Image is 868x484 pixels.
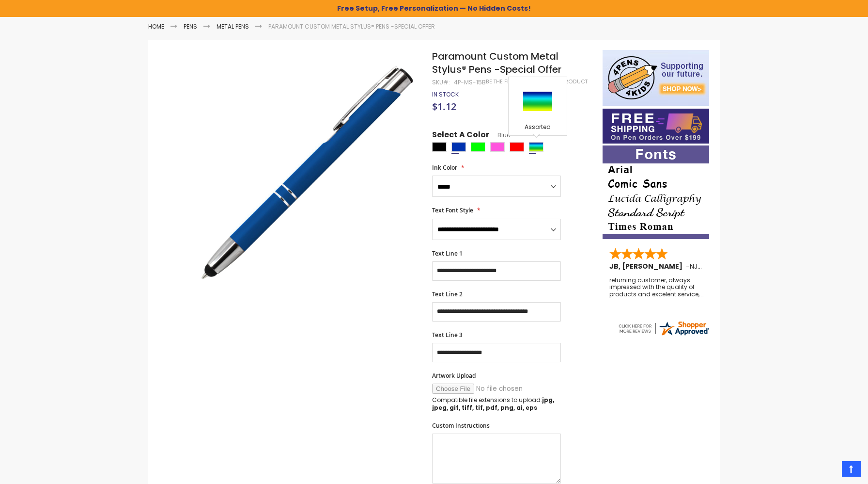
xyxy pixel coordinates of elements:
span: Artwork Upload [432,371,476,380]
div: Lime Green [471,142,485,152]
span: Select A Color [432,129,489,143]
span: In stock [432,90,459,98]
strong: SKU [432,78,450,86]
li: Paramount Custom Metal Stylus® Pens -Special Offer [268,23,435,31]
img: font-personalization-examples [603,145,709,239]
span: Ink Color [432,163,457,172]
div: 4P-ms-15b [454,79,486,86]
a: 4pens.com certificate URL [617,331,710,339]
strong: jpg, jpeg, gif, tiff, tif, pdf, png, ai, eps [432,396,554,412]
div: Assorted [529,142,543,152]
span: Text Line 3 [432,331,463,339]
div: Blue [451,142,466,152]
span: Text Font Style [432,206,473,214]
div: Black [432,142,447,152]
img: 4pens.com widget logo [617,320,710,337]
div: Red [510,142,524,152]
span: - , [686,261,770,271]
a: Pens [184,22,197,31]
p: Compatible file extensions to upload: [432,396,561,412]
img: custom-soft-touch-ii-metal-pens-with-stylus-blue_1.jpg [198,64,419,286]
span: JB, [PERSON_NAME] [609,261,686,271]
span: Paramount Custom Metal Stylus® Pens -Special Offer [432,49,561,76]
img: Free shipping on orders over $199 [603,109,709,144]
img: 4pens 4 kids [603,50,709,106]
span: Custom Instructions [432,421,490,430]
span: NJ [690,261,702,271]
span: Text Line 1 [432,249,463,258]
iframe: Google Customer Reviews [788,458,868,484]
div: Pink [490,142,505,152]
span: Text Line 2 [432,290,463,298]
div: Availability [432,91,459,98]
a: Home [148,22,164,31]
a: Metal Pens [217,22,249,31]
div: Assorted [511,123,564,133]
span: Blue [489,131,510,139]
a: Be the first to review this product [486,78,588,85]
div: returning customer, always impressed with the quality of products and excelent service, will retu... [609,277,703,298]
span: $1.12 [432,100,456,113]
